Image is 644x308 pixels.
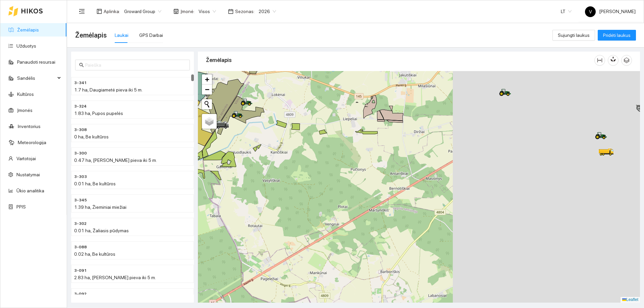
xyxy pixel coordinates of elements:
[561,6,572,16] span: LT
[74,111,123,116] span: 1.83 ha, Pupos pupelės
[595,58,605,63] span: column-width
[16,43,36,49] a: Užduotys
[594,55,605,66] button: column-width
[74,251,115,257] span: 0.02 ha, Be kultūros
[74,87,143,93] span: 1.7 ha, Daugiametė pieva iki 5 m.
[97,9,102,14] span: layout
[202,99,212,109] button: Initiate a new search
[558,32,590,39] span: Sujungti laukus
[259,6,276,16] span: 2026
[74,158,157,163] span: 0.47 ha, [PERSON_NAME] pieva iki 5 m.
[202,74,212,84] a: Zoom in
[74,103,87,110] span: 3-324
[16,172,40,177] a: Nustatymai
[180,8,195,15] span: Įmonė :
[603,32,631,39] span: Pridėti laukus
[589,6,592,17] span: V
[18,124,41,129] a: Inventorius
[74,181,116,186] span: 0.01 ha, Be kultūros
[74,228,129,233] span: 0.01 ha, Žaliasis pūdymas
[622,297,638,302] a: Leaflet
[17,91,34,97] a: Kultūros
[206,51,594,70] div: Žemėlapis
[75,30,107,41] span: Žemėlapis
[74,134,109,139] span: 0 ha, Be kultūros
[18,140,46,145] a: Meteorologija
[17,71,55,85] span: Sandėlis
[199,6,216,16] span: Visos
[79,63,84,67] span: search
[74,197,87,203] span: 3-345
[74,174,87,180] span: 3-303
[17,108,33,113] a: Įmonės
[16,204,26,209] a: PPIS
[17,59,55,65] a: Panaudoti resursai
[74,267,87,274] span: 3-091
[552,30,595,41] button: Sujungti laukus
[17,27,39,33] a: Žemėlapis
[205,85,209,94] span: −
[124,6,161,16] span: Groward Group
[74,80,87,86] span: 3-341
[173,9,179,14] span: shop
[79,8,85,14] span: menu-fold
[74,275,156,280] span: 2.83 ha, [PERSON_NAME] pieva iki 5 m.
[115,32,128,39] div: Laukai
[598,30,636,41] button: Pridėti laukus
[552,33,595,38] a: Sujungti laukus
[235,8,255,15] span: Sezonas :
[598,33,636,38] a: Pridėti laukus
[585,9,636,14] span: [PERSON_NAME]
[16,156,36,161] a: Vartotojai
[75,5,89,18] button: menu-fold
[74,221,87,227] span: 3-302
[74,127,87,133] span: 3-308
[205,75,209,83] span: +
[104,8,120,15] span: Aplinka :
[74,244,87,250] span: 3-088
[85,61,186,69] input: Paieška
[139,32,163,39] div: GPS Darbai
[16,188,44,193] a: Ūkio analitika
[74,291,87,297] span: 3-092
[74,150,87,157] span: 3-300
[228,9,233,14] span: calendar
[202,114,217,129] a: Layers
[74,204,126,210] span: 1.39 ha, Žieminiai miežiai
[202,84,212,95] a: Zoom out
